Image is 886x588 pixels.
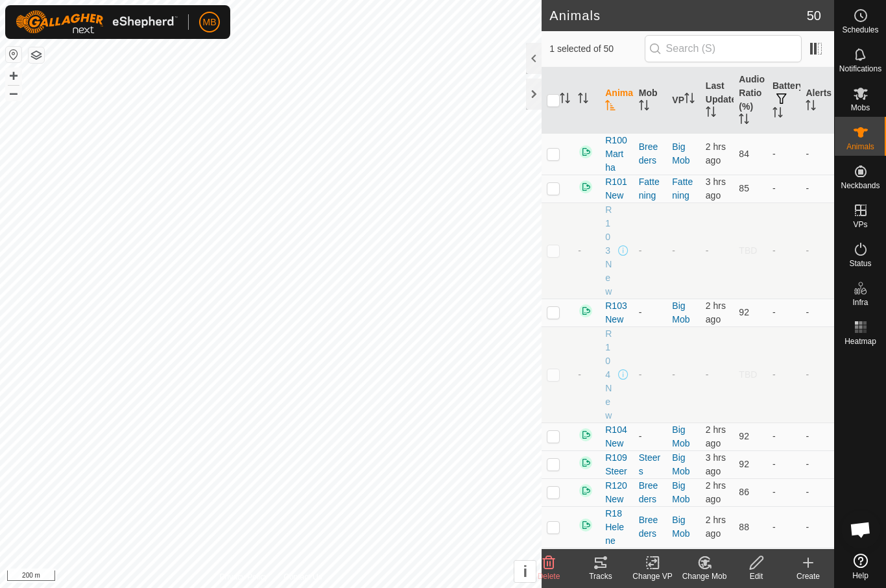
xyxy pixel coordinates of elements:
input: Search (S) [645,35,802,62]
th: Alerts [800,67,834,134]
div: Change VP [627,570,678,582]
span: i [523,563,527,580]
a: Big Mob [672,515,689,539]
div: - [639,430,662,443]
img: returning on [578,427,593,443]
p-sorticon: Activate to sort [560,95,570,105]
div: Fattening [639,175,662,202]
td: - [767,133,801,175]
span: Help [852,572,868,580]
span: 88 [739,522,749,532]
span: R103New [605,203,616,299]
span: 29 Sep 2025 at 7:33 pm [706,177,726,201]
span: Notifications [839,65,881,73]
td: - [767,326,801,423]
td: - [800,326,834,423]
p-sorticon: Activate to sort [806,102,816,112]
div: Create [782,570,834,582]
span: R18Helene [605,507,629,548]
a: Big Mob [672,424,689,448]
span: R104New [605,327,616,423]
td: - [800,299,834,326]
th: VP [667,67,700,134]
img: Gallagher Logo [16,10,178,34]
button: i [514,561,536,582]
span: 1 selected of 50 [549,42,644,56]
p-sorticon: Activate to sort [605,102,616,112]
a: Big Mob [672,480,689,504]
div: Breeders [639,513,662,541]
a: Help [835,548,886,585]
span: Animals [846,143,874,151]
img: returning on [578,144,593,160]
div: Edit [730,570,782,582]
span: 86 [739,487,749,497]
img: returning on [578,483,593,498]
span: - [706,369,709,380]
p-sorticon: Activate to sort [578,95,588,105]
app-display-virtual-paddock-transition: - [672,369,675,380]
th: Audio Ratio (%) [734,67,767,134]
td: - [767,299,801,326]
a: Contact Us [283,571,322,583]
app-display-virtual-paddock-transition: - [672,245,675,256]
th: Mob [634,67,667,134]
td: - [767,175,801,202]
a: Privacy Policy [220,571,269,583]
h2: Animals [549,8,807,23]
span: Schedules [842,26,878,34]
th: Last Updated [700,67,734,134]
img: returning on [578,303,593,319]
span: - [578,369,581,380]
p-sorticon: Activate to sort [706,108,716,119]
a: Fattening [672,177,693,201]
div: - [639,306,662,319]
p-sorticon: Activate to sort [772,109,783,119]
button: – [6,85,21,101]
span: - [578,245,581,256]
div: Tracks [575,570,627,582]
div: Breeders [639,140,662,167]
a: Big Mob [672,452,689,476]
img: returning on [578,517,593,533]
span: Delete [538,572,560,581]
p-sorticon: Activate to sort [639,102,649,112]
div: - [639,244,662,258]
td: - [800,506,834,548]
span: R100Martha [605,134,629,175]
span: 29 Sep 2025 at 8:03 pm [706,141,726,165]
td: - [767,506,801,548]
td: - [767,423,801,450]
span: R104New [605,423,629,450]
span: TBD [739,245,757,256]
span: 92 [739,307,749,317]
span: 29 Sep 2025 at 7:33 pm [706,452,726,476]
div: Open chat [841,510,880,549]
td: - [767,202,801,299]
td: - [800,133,834,175]
span: Infra [852,299,868,306]
span: R120New [605,479,629,506]
a: Big Mob [672,300,689,325]
a: Big Mob [672,141,689,165]
span: R103New [605,299,629,326]
button: + [6,68,21,84]
span: R109Steer [605,451,629,478]
span: 84 [739,149,749,159]
td: - [800,450,834,478]
span: Neckbands [841,182,880,190]
span: 85 [739,183,749,193]
span: 92 [739,431,749,441]
span: Mobs [851,104,870,112]
img: returning on [578,455,593,471]
span: 29 Sep 2025 at 8:03 pm [706,424,726,448]
p-sorticon: Activate to sort [739,116,749,126]
span: Status [849,260,871,267]
td: - [800,175,834,202]
span: Heatmap [844,337,876,345]
div: Breeders [639,479,662,506]
td: - [800,423,834,450]
span: 50 [807,6,821,25]
td: - [800,478,834,506]
button: Map Layers [29,47,44,63]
